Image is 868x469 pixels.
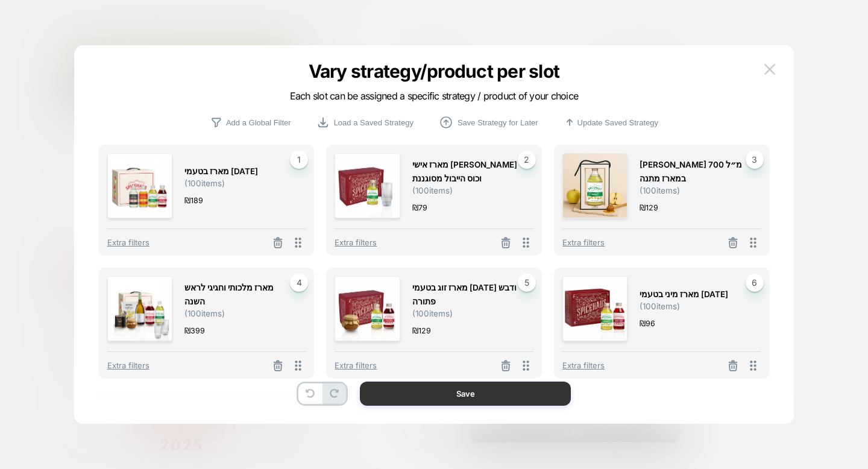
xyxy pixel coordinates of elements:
div: 0 [30,10,37,16]
div: Just Married [151,283,229,295]
img: 700_ed34de84-6f2e-4d4e-a723-501147e7104d.jpg [562,153,627,218]
div: ‏199 ‏₪ [2,314,25,323]
div: 0 [9,4,17,10]
div: 9 [78,10,86,16]
span: עונת החתונות כבר פה ויש לנו מארזים מושלמים, מלאים בטעמים ובסטייל! [8,129,231,150]
div: ‏249 ‏₪ [90,301,113,310]
button: Save [360,382,571,406]
div: 7 [38,10,46,16]
span: ( 100 items) [640,186,680,195]
div: 5 [49,4,57,10]
span: ₪ 79 [412,201,427,214]
div: 1 [58,10,66,16]
span: מארז זוג בטעמי [DATE] ודבש פתורה [412,281,521,309]
span: 2 [518,151,536,169]
div: 2 [70,4,78,10]
span: מתרעננים עם 15% הנחה על מארזי הקיץ [92,4,226,17]
span: קוד קופון FRESH15 [87,24,153,37]
span: מארז מיני בטעמי [DATE] [640,288,728,301]
span: ₪ 129 [412,324,431,337]
a: Just Married [151,283,229,310]
img: 7357ea000f22025b7a912d8894f1a0a8.png [335,153,400,218]
img: מארז I DO [63,198,141,277]
p: Save Strategy for Later [458,118,538,127]
p: Load a Saved Strategy [334,118,414,127]
span: Extra filters [562,360,605,370]
button: Save Strategy for Later [435,115,542,130]
span: ( 100 items) [640,301,680,311]
img: 63be89bff349131486b9be55afbb8fd3.jpg [562,276,627,341]
div: 5 [49,10,57,16]
span: 💘 עונת החתונות [65,110,174,127]
div: 2 [18,4,26,10]
span: מארז אישי [PERSON_NAME] וכוס הייבול מסוגננת [412,158,521,186]
span: ( 100 items) [412,309,453,318]
div: 0 [9,10,17,16]
img: 0624186511319a97002057b4d8e7579c_a3ed3757-322b-4211-8509-23f8dba5ab46.png [335,276,400,341]
span: ₪ 96 [640,317,655,330]
button: Update Saved Strategy [560,116,662,129]
div: מארז I DO [63,283,141,295]
div: 1 [58,4,66,10]
p: Update Saved Strategy [577,118,658,127]
div: 2 [18,10,26,16]
span: לחתן, לכלה, לזוגות מכל הסוגים ולא שכחנו גם את המלווים והמלוות! [2,153,236,163]
img: Just Married [151,198,229,277]
span: Each slot can be assigned a specific strategy / product of your choice [290,90,579,102]
div: 7 [38,4,46,10]
button: Load a Saved Strategy [313,115,417,130]
span: 5 [518,274,536,292]
div: 2 [70,10,78,16]
span: ( 100 items) [412,186,453,195]
div: 9 [78,4,86,10]
span: ₪ 129 [640,201,658,214]
div: 0 [30,4,37,10]
span: [PERSON_NAME] 700 מ״ל במארז מתנה [640,158,749,186]
span: Extra filters [562,238,605,247]
div: ‏229 ‏₪ [178,301,201,310]
a: מארז I DO [63,283,141,310]
a: Close [223,15,233,25]
p: Vary strategy/product per slot [206,60,662,82]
